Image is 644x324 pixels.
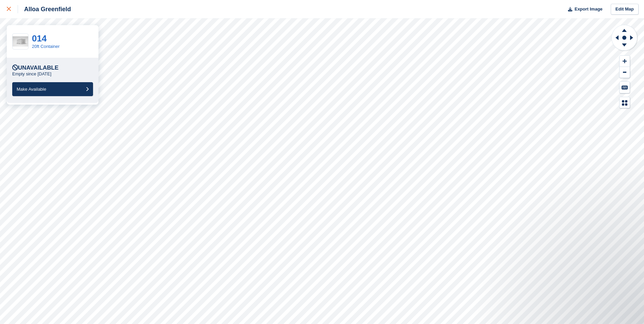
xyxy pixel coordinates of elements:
span: Export Image [574,6,602,13]
img: White%20Left%20.jpg [13,36,28,47]
button: Keyboard Shortcuts [620,82,630,93]
button: Zoom In [620,56,630,67]
div: Unavailable [12,65,58,71]
p: Empty since [DATE] [12,71,51,77]
div: Alloa Greenfield [18,5,71,13]
a: 20ft Container [32,44,60,49]
a: 014 [32,33,47,43]
button: Map Legend [620,97,630,108]
a: Edit Map [611,4,639,15]
button: Zoom Out [620,67,630,78]
span: Make Available [17,87,46,92]
button: Export Image [564,4,603,15]
button: Make Available [12,82,93,96]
